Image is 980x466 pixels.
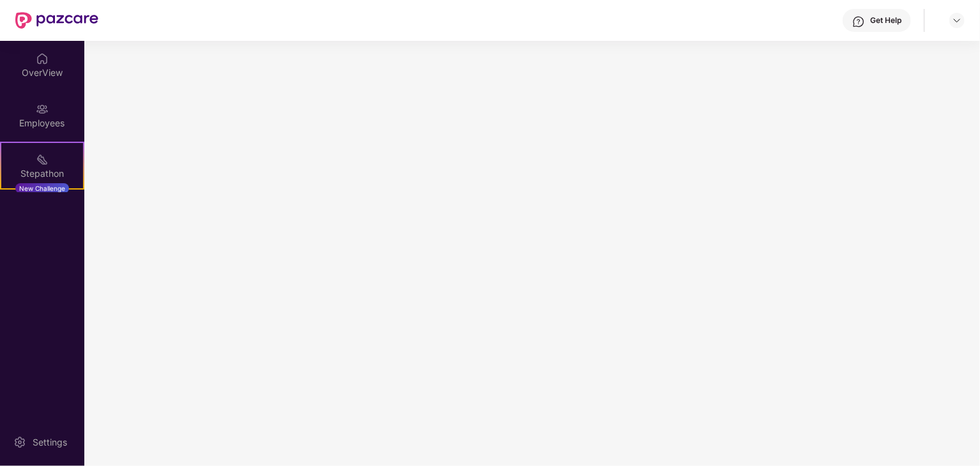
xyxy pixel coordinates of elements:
div: Get Help [870,15,901,26]
img: svg+xml;base64,PHN2ZyBpZD0iRW1wbG95ZWVzIiB4bWxucz0iaHR0cDovL3d3dy53My5vcmcvMjAwMC9zdmciIHdpZHRoPS... [36,103,49,116]
img: New Pazcare Logo [15,12,98,29]
img: svg+xml;base64,PHN2ZyBpZD0iRHJvcGRvd24tMzJ4MzIiIHhtbG5zPSJodHRwOi8vd3d3LnczLm9yZy8yMDAwL3N2ZyIgd2... [952,15,962,26]
div: New Challenge [15,183,69,193]
img: svg+xml;base64,PHN2ZyBpZD0iSGVscC0zMngzMiIgeG1sbnM9Imh0dHA6Ly93d3cudzMub3JnLzIwMDAvc3ZnIiB3aWR0aD... [852,15,865,28]
div: Settings [29,436,71,449]
img: svg+xml;base64,PHN2ZyB4bWxucz0iaHR0cDovL3d3dy53My5vcmcvMjAwMC9zdmciIHdpZHRoPSIyMSIgaGVpZ2h0PSIyMC... [36,153,49,166]
div: Stepathon [1,167,83,180]
img: svg+xml;base64,PHN2ZyBpZD0iSG9tZSIgeG1sbnM9Imh0dHA6Ly93d3cudzMub3JnLzIwMDAvc3ZnIiB3aWR0aD0iMjAiIG... [36,52,49,65]
img: svg+xml;base64,PHN2ZyBpZD0iU2V0dGluZy0yMHgyMCIgeG1sbnM9Imh0dHA6Ly93d3cudzMub3JnLzIwMDAvc3ZnIiB3aW... [13,436,26,449]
